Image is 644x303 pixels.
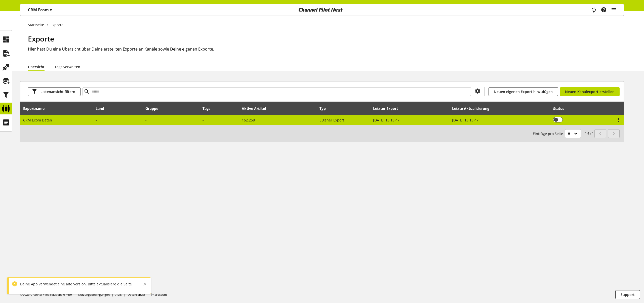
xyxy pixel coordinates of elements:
nav: main navigation [20,4,624,16]
span: [DATE] 13:13:47 [452,118,478,122]
div: Letzter Export [373,106,403,111]
a: Tags verwalten [55,64,80,69]
div: Status [553,106,569,111]
a: AGB [115,292,122,297]
a: Startseite [28,22,47,27]
div: Letzte Aktualisierung [452,106,494,111]
span: Einträge pro Seite [533,131,565,136]
div: Typ [319,106,331,111]
span: CRM Ecom Daten [23,118,52,122]
button: Listenansicht filtern [28,87,80,96]
a: Übersicht [28,64,45,69]
span: Exporte [28,34,54,44]
a: Impressum [151,292,167,297]
span: Neuen Kanalexport erstellen [565,89,615,94]
span: Support [621,292,635,297]
small: 1-1 / 1 [533,129,594,138]
div: Tags [203,106,210,111]
span: - [96,118,97,122]
p: CRM Ecom [28,7,52,13]
span: 162.258 [242,118,255,122]
span: ▾ [50,7,52,13]
span: Neuen eigenen Export hinzufügen [494,89,553,94]
div: Gruppe [145,106,163,111]
div: Land [96,106,109,111]
span: - [203,118,204,122]
div: Deine App verwendet eine alte Version. Bitte aktualisiere die Seite [18,281,132,287]
div: Exportname [23,106,50,111]
div: Aktive Artikel [242,106,271,111]
span: Listenansicht filtern [41,89,75,94]
a: Datenschutz [128,292,145,297]
span: [DATE] 13:13:47 [373,118,399,122]
button: Support [615,290,640,299]
a: Neuen Kanalexport erstellen [560,87,620,96]
li: ©2025 Channel Pilot Solutions GmbH [20,292,78,297]
a: Neuen eigenen Export hinzufügen [489,87,558,96]
span: Eigener Export [319,118,344,122]
h2: Hier hast Du eine Übersicht über Deine erstellten Exporte an Kanäle sowie Deine eigenen Exporte. [28,46,624,52]
a: Nutzungsbedingungen [78,292,110,297]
